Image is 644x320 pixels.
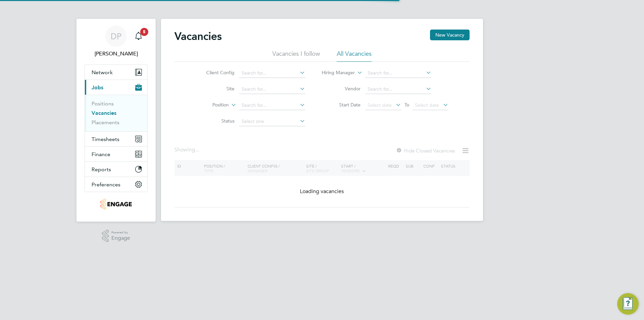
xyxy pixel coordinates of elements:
[92,69,113,76] span: Network
[85,80,147,95] button: Jobs
[140,28,148,36] span: 5
[430,30,470,40] button: New Vacancy
[322,102,361,108] label: Start Date
[92,84,103,91] span: Jobs
[368,102,392,108] span: Select date
[85,162,147,177] button: Reports
[239,101,305,110] input: Search for...
[272,50,320,62] li: Vacancies I follow
[102,230,130,242] a: Powered byEngage
[85,199,148,210] a: Go to home page
[365,68,431,78] input: Search for...
[85,65,147,80] button: Network
[92,136,119,142] span: Timesheets
[415,102,439,108] span: Select date
[92,110,116,116] a: Vacancies
[111,235,130,241] span: Engage
[617,293,639,315] button: Engage Resource Center
[85,26,148,58] a: DP[PERSON_NAME]
[85,177,147,192] button: Preferences
[111,230,130,235] span: Powered by
[92,166,111,173] span: Reports
[316,70,355,76] label: Hiring Manager
[239,85,305,94] input: Search for...
[196,70,234,76] label: Client Config
[239,117,305,126] input: Select one
[85,50,148,58] span: Danielle Page
[85,147,147,162] button: Finance
[174,30,222,43] h2: Vacancies
[132,26,145,47] a: 5
[76,19,156,222] nav: Main navigation
[337,50,372,62] li: All Vacancies
[92,181,120,188] span: Preferences
[92,151,110,157] span: Finance
[85,132,147,146] button: Timesheets
[174,146,201,153] div: Showing
[402,100,411,109] span: To
[365,85,431,94] input: Search for...
[85,95,147,131] div: Jobs
[111,32,121,41] span: DP
[100,199,131,210] img: jambo-logo-retina.png
[92,100,114,107] a: Positions
[396,147,455,154] label: Hide Closed Vacancies
[239,68,305,78] input: Search for...
[92,119,119,126] a: Placements
[196,118,234,124] label: Status
[322,86,361,92] label: Vendor
[196,86,234,92] label: Site
[190,102,229,108] label: Position
[195,146,199,153] span: ...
